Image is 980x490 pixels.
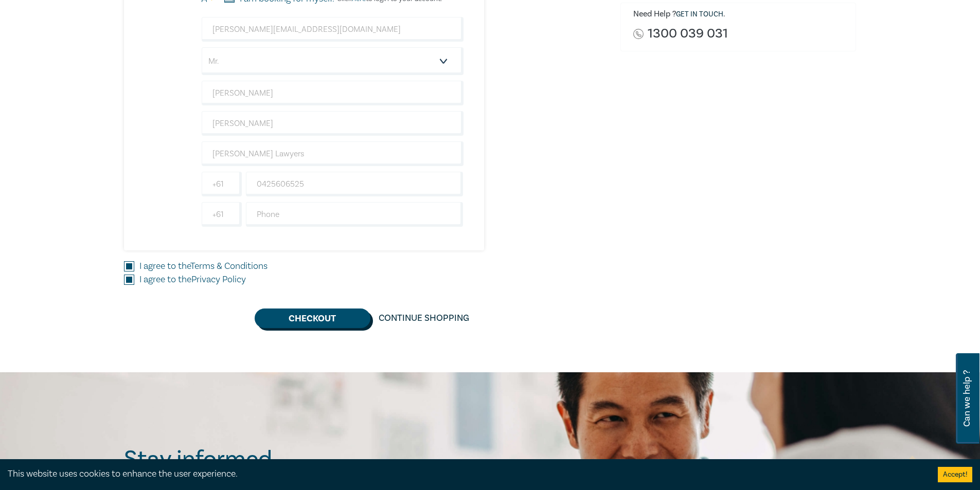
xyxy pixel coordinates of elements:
input: Phone [246,202,464,227]
a: Continue Shopping [370,308,477,328]
input: +61 [202,202,242,227]
button: Accept cookies [938,467,972,482]
a: Privacy Policy [191,274,246,285]
input: Company [202,141,464,166]
label: I agree to the [139,260,268,273]
input: First Name* [202,81,464,105]
input: +61 [202,172,242,196]
a: 1300 039 031 [648,27,728,41]
input: Attendee Email* [202,17,464,42]
div: This website uses cookies to enhance the user experience. [8,467,922,481]
input: Mobile* [246,172,464,196]
button: Checkout [255,308,370,328]
h2: Stay informed. [124,446,367,473]
a: Get in touch [676,10,723,19]
input: Last Name* [202,111,464,136]
a: Terms & Conditions [190,260,268,272]
span: Can we help ? [962,359,972,438]
h6: Need Help ? . [633,9,848,20]
label: I agree to the [139,273,246,286]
